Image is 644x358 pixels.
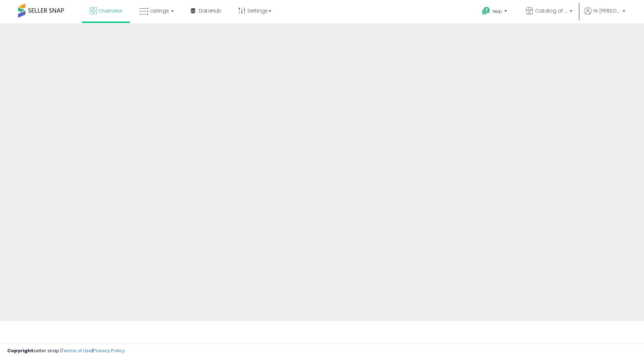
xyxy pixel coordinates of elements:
[150,7,169,14] span: Listings
[199,7,221,14] span: DataHub
[99,7,122,14] span: Overview
[593,7,620,14] span: Hi [PERSON_NAME]
[584,7,625,23] a: Hi [PERSON_NAME]
[476,1,514,23] a: Help
[535,7,567,14] span: Catalog of Awesome
[492,8,502,14] span: Help
[482,6,491,15] i: Get Help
